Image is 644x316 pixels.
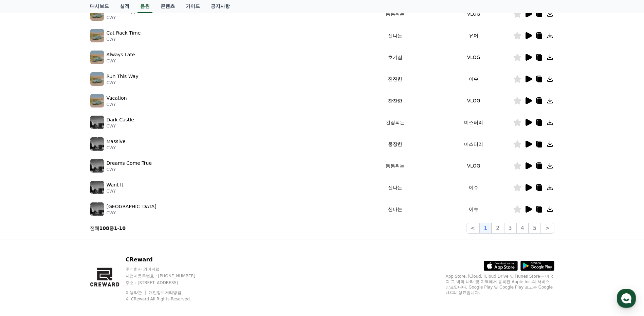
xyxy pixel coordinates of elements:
p: CWY [107,15,150,20]
img: music [90,181,104,194]
td: VLOG [435,3,513,25]
td: 통통튀는 [356,155,435,177]
strong: 1 [114,225,117,231]
p: Cat Rack Time [107,29,141,37]
p: CWY [107,80,139,85]
img: music [90,202,104,216]
td: VLOG [435,90,513,112]
a: 홈 [2,215,45,232]
img: music [90,159,104,173]
a: 대화 [45,215,88,232]
button: > [541,223,554,234]
button: 5 [529,223,541,234]
span: 대화 [62,225,70,231]
button: 3 [504,223,516,234]
p: Always Late [107,51,135,58]
td: 잔잔한 [356,68,435,90]
p: CWY [107,189,124,194]
td: VLOG [435,155,513,177]
a: 이용약관 [126,290,147,295]
strong: 108 [99,225,109,231]
p: [GEOGRAPHIC_DATA] [107,203,157,210]
td: 미스터리 [435,133,513,155]
td: 이슈 [435,198,513,220]
td: 호기심 [356,46,435,68]
p: CWY [107,210,157,216]
button: 2 [492,223,504,234]
td: 웅장한 [356,133,435,155]
td: 신나는 [356,177,435,198]
p: Dreams Come True [107,160,152,167]
td: 긴장되는 [356,112,435,133]
p: 전체 중 - [90,225,126,232]
td: 유머 [435,25,513,46]
p: 주식회사 와이피랩 [126,266,208,272]
p: Run This Way [107,73,139,80]
p: Dark Castle [107,116,134,123]
p: Want It [107,181,124,189]
td: 미스터리 [435,112,513,133]
p: CWY [107,123,134,129]
p: CWY [107,58,135,64]
p: App Store, iCloud, iCloud Drive 및 iTunes Store는 미국과 그 밖의 나라 및 지역에서 등록된 Apple Inc.의 서비스 상표입니다. Goo... [446,274,554,295]
img: music [90,137,104,151]
button: < [466,223,479,234]
img: music [90,7,104,21]
td: 신나는 [356,198,435,220]
img: music [90,94,104,107]
p: 주소 : [STREET_ADDRESS] [126,280,208,285]
p: CWY [107,167,152,172]
span: 홈 [21,225,25,231]
p: Vacation [107,95,127,102]
td: 통통튀는 [356,3,435,25]
span: 설정 [105,225,113,231]
button: 4 [516,223,529,234]
a: 개인정보처리방침 [149,290,181,295]
p: Massive [107,138,126,145]
strong: 10 [119,225,126,231]
p: 사업자등록번호 : [PHONE_NUMBER] [126,273,208,279]
img: music [90,51,104,64]
a: 설정 [88,215,130,232]
td: 이슈 [435,68,513,90]
p: © CReward All Rights Reserved. [126,296,208,302]
p: CReward [126,256,208,264]
td: 신나는 [356,25,435,46]
p: CWY [107,145,126,151]
td: VLOG [435,46,513,68]
td: 이슈 [435,177,513,198]
button: 1 [479,223,492,234]
p: CWY [107,102,127,107]
img: music [90,116,104,129]
img: music [90,72,104,86]
p: CWY [107,37,141,42]
img: music [90,29,104,42]
td: 잔잔한 [356,90,435,112]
